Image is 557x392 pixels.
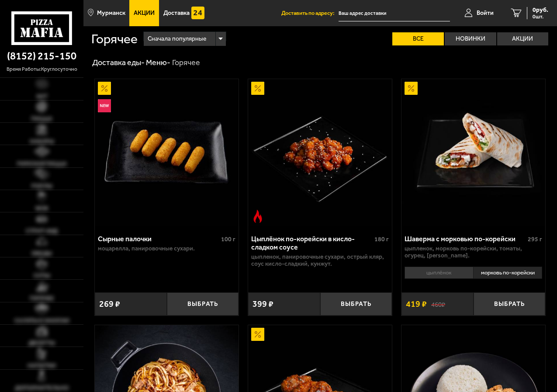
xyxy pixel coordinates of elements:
span: 295 г [528,236,542,243]
span: 399 ₽ [253,300,273,309]
input: Ваш адрес доставки [339,5,450,21]
span: 269 ₽ [99,300,120,309]
img: Новинка [98,99,111,112]
img: Шаверма с морковью по-корейски [401,79,545,226]
img: Акционный [98,82,111,95]
li: морковь по-корейски [473,267,542,279]
button: Выбрать [167,292,239,316]
span: 0 руб. [533,7,548,13]
span: Салаты и закуски [14,318,69,323]
div: Горячее [172,58,200,68]
label: Новинки [445,32,496,45]
img: Акционный [251,328,264,341]
img: 15daf4d41897b9f0e9f617042186c801.svg [191,7,204,20]
span: Пицца [31,116,52,121]
a: АкционныйОстрое блюдоЦыплёнок по-корейски в кисло-сладком соусе [248,79,392,226]
span: Мурманск [97,10,125,16]
span: Обеды [31,250,52,256]
span: 419 ₽ [406,300,427,309]
span: Хит [36,94,48,99]
div: Шаверма с морковью по-корейски [405,235,526,243]
span: 100 г [221,236,235,243]
span: Доставить по адресу: [281,10,339,16]
h1: Горячее [91,33,138,46]
span: Роллы [31,183,52,189]
p: моцарелла, панировочные сухари. [98,245,235,252]
a: АкционныйШаверма с морковью по-корейски [401,79,545,226]
a: АкционныйНовинкаСырные палочки [95,79,239,226]
button: Выбрать [320,292,392,316]
span: Стрит-фуд [26,228,58,234]
a: Доставка еды- [92,58,145,67]
div: Сырные палочки [98,235,219,243]
span: Напитки [28,363,56,368]
span: WOK [35,205,48,211]
span: Супы [34,273,50,278]
span: Наборы [30,139,54,144]
span: 0 шт. [533,14,548,19]
div: Цыплёнок по-корейски в кисло-сладком соусе [251,235,372,251]
span: Сначала популярные [148,31,206,47]
img: Острое блюдо [251,210,264,223]
img: Цыплёнок по-корейски в кисло-сладком соусе [248,79,392,226]
span: Десерты [28,340,55,346]
span: Войти [477,10,494,16]
li: цыплёнок [405,267,473,279]
img: Акционный [251,82,264,95]
span: Акции [134,10,155,16]
label: Все [392,32,444,45]
div: 0 [401,264,545,288]
button: Выбрать [474,292,546,316]
p: цыпленок, морковь по-корейски, томаты, огурец, [PERSON_NAME]. [405,245,542,259]
span: Доставка [163,10,190,16]
span: Римская пицца [17,161,67,167]
span: 180 г [374,236,389,243]
span: Горячее [30,295,54,301]
span: Дополнительно [15,385,69,391]
label: Акции [497,32,549,45]
s: 460 ₽ [431,300,445,308]
a: Меню- [146,58,170,67]
p: цыпленок, панировочные сухари, острый кляр, Соус кисло-сладкий, кунжут. [251,253,389,267]
img: Акционный [405,82,418,95]
img: Сырные палочки [95,79,239,226]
